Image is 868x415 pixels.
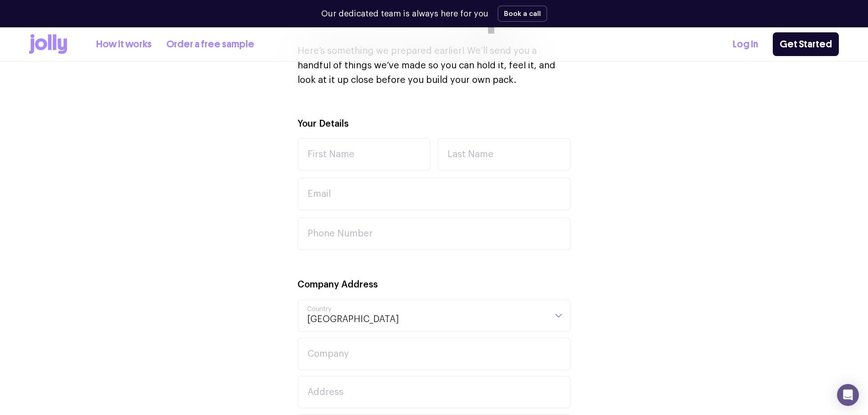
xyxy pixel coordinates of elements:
[498,5,547,22] button: Book a call
[837,384,859,406] div: Open Intercom Messenger
[399,300,546,331] input: Search for option
[321,8,488,20] p: Our dedicated team is always here for you
[298,278,378,292] label: Company Address
[166,37,254,52] a: Order a free sample
[307,300,399,331] span: [GEOGRAPHIC_DATA]
[298,118,349,131] label: Your Details
[298,299,571,332] div: Search for option
[773,32,839,56] a: Get Started
[733,37,758,52] a: Log In
[298,44,571,87] p: Here’s something we prepared earlier! We’ll send you a handful of things we’ve made so you can ho...
[96,37,152,52] a: How it works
